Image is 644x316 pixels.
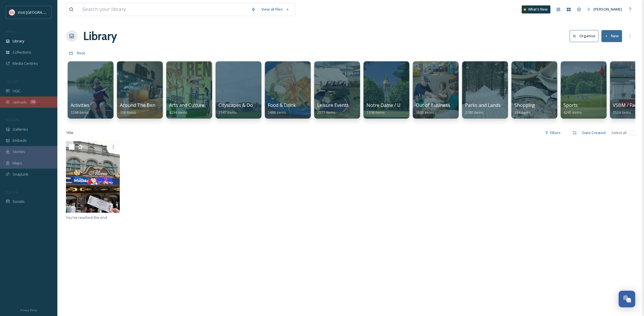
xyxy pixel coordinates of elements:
a: Around The Bend Series156 items [120,103,172,115]
span: 1605 items [416,110,434,115]
span: You've reached the end [66,215,107,220]
button: Organise [570,30,599,42]
a: Shopping334 items [514,103,535,115]
img: vsbm-stackedMISH_CMYKlogo2017.jpg [9,9,15,15]
span: Leisure Events [317,102,349,108]
span: 4245 items [564,110,582,115]
a: Arts and Culture4294 items [169,103,204,115]
a: What's New [522,5,551,13]
a: Cityscapes & Downtowns2547 items [218,103,272,115]
span: Arts and Culture [169,102,204,108]
a: View all files [259,4,292,15]
span: 2571 items [317,110,335,115]
span: Socials [13,199,25,204]
a: Parks and Landscapes2280 items [465,103,513,115]
span: Activities [71,102,89,108]
a: Organise [570,30,602,42]
span: 2547 items [218,110,237,115]
span: Around The Bend Series [120,102,172,108]
a: [PERSON_NAME] [584,4,625,15]
span: MEDIA [6,30,16,34]
span: 4294 items [169,110,188,115]
span: 2280 items [465,110,483,115]
a: Out of Business / Do Not Use / Outdated1605 items [416,103,504,115]
span: Cityscapes & Downtowns [218,102,272,108]
a: Notre Dame / Universities1108 items [366,103,423,115]
button: New [602,30,622,42]
a: Sports4245 items [564,103,582,115]
div: 28 [30,100,36,104]
span: 1 file [66,130,73,136]
span: Parks and Landscapes [465,102,513,108]
span: 5486 items [268,110,286,115]
span: Library [13,38,24,44]
div: Filters [542,127,564,138]
span: Privacy Policy [20,308,37,312]
span: 334 items [514,110,531,115]
span: 1248 items [71,110,89,115]
span: 1108 items [366,110,385,115]
span: 156 items [120,110,136,115]
span: Galleries [13,127,28,132]
span: Out of Business / Do Not Use / Outdated [416,102,504,108]
a: Activities1248 items [71,103,89,115]
span: COLLECT [6,79,18,84]
span: UGC [13,88,20,94]
a: Privacy Policy [20,306,37,313]
button: Open Chat [619,291,635,307]
span: Stories [13,149,25,154]
a: Leisure Events2571 items [317,103,349,115]
span: SnapLink [13,172,28,177]
a: Food & Drink5486 items [268,103,296,115]
a: Library [83,28,117,45]
span: Food & Drink [268,102,296,108]
span: Shopping [514,102,535,108]
span: Sports [564,102,578,108]
a: Root [77,50,85,56]
div: Date Created [580,127,609,138]
input: Search your library [79,3,248,16]
span: Select all [612,130,627,136]
span: SOCIALS [6,190,17,194]
span: Embeds [13,138,27,143]
span: Media Centres [13,61,38,66]
span: Maps [13,160,22,166]
span: Notre Dame / Universities [366,102,423,108]
span: [PERSON_NAME] [594,7,622,12]
span: WIDGETS [6,118,19,122]
span: Uploads [13,99,27,105]
img: ext_1755007093.606102_Balexander@visitsouthbend.com-IMG_5033.jpeg [66,141,120,213]
span: Visit [GEOGRAPHIC_DATA] [18,9,62,15]
span: Root [77,50,85,56]
span: 1524 items [613,110,631,115]
span: Collections [13,50,32,55]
